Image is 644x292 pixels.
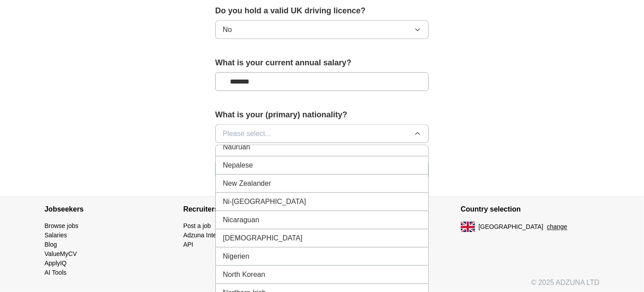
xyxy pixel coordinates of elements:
span: [DEMOGRAPHIC_DATA] [223,233,302,244]
span: Ni-[GEOGRAPHIC_DATA] [223,196,306,207]
a: Adzuna Intelligence [183,232,237,239]
label: Do you hold a valid UK driving licence? [215,5,429,17]
button: No [215,20,429,39]
a: API [183,241,193,248]
a: Blog [44,241,57,248]
label: What is your current annual salary? [215,57,429,69]
a: Post a job [183,223,211,230]
span: North Korean [223,269,265,280]
h4: Country selection [461,197,600,222]
span: Nepalese [223,160,253,171]
img: UK flag [461,222,475,232]
span: Nauruan [223,142,250,152]
button: change [547,223,568,232]
span: No [223,24,232,35]
span: Nigerien [223,251,250,262]
label: What is your (primary) nationality? [215,109,429,121]
a: AI Tools [44,269,67,276]
a: Browse jobs [44,223,78,230]
span: Nicaraguan [223,215,259,225]
span: [GEOGRAPHIC_DATA] [479,223,543,232]
a: ValueMyCV [44,251,77,258]
a: ApplyIQ [44,260,67,267]
span: New Zealander [223,178,271,189]
a: Salaries [44,232,67,239]
span: Please select... [223,128,271,139]
button: Please select... [215,124,429,143]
